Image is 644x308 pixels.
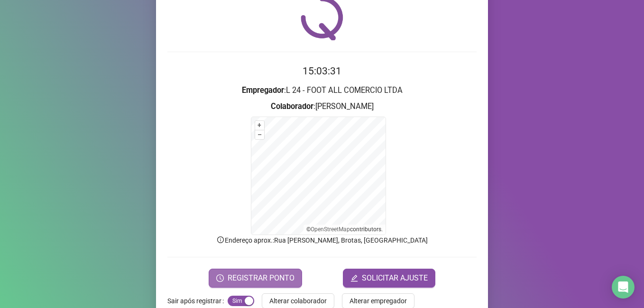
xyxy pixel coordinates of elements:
[350,296,407,306] span: Alterar empregador
[167,100,477,113] h3: : [PERSON_NAME]
[255,130,264,139] button: –
[242,86,284,95] strong: Empregador
[216,236,225,244] span: info-circle
[303,65,341,77] time: 15:03:31
[362,272,428,284] span: SOLICITAR AJUSTE
[255,121,264,130] button: +
[343,269,435,288] button: editSOLICITAR AJUSTE
[269,296,327,306] span: Alterar colaborador
[350,274,358,282] span: edit
[306,226,383,233] li: © contributors.
[612,276,635,299] div: Open Intercom Messenger
[167,84,477,97] h3: : L 24 - FOOT ALL COMERCIO LTDA
[228,272,294,284] span: REGISTRAR PONTO
[216,274,224,282] span: clock-circle
[167,235,477,245] p: Endereço aprox. : Rua [PERSON_NAME], Brotas, [GEOGRAPHIC_DATA]
[209,269,302,288] button: REGISTRAR PONTO
[271,102,313,111] strong: Colaborador
[311,226,350,233] a: OpenStreetMap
